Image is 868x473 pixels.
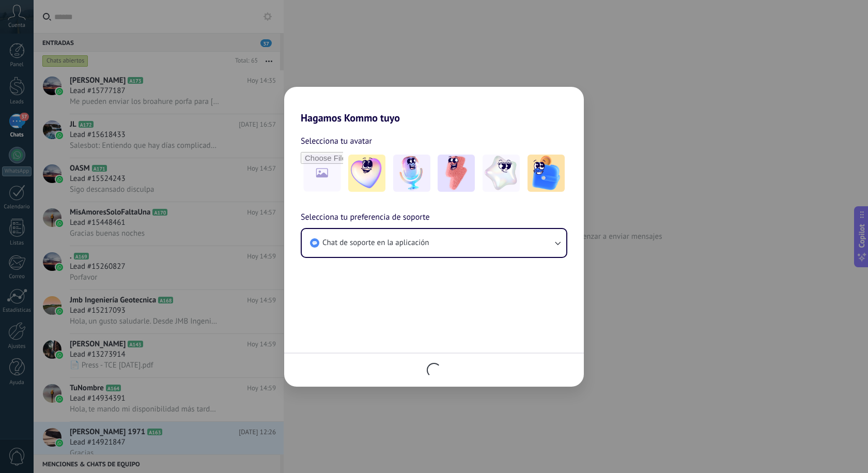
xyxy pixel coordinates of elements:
[528,155,565,192] img: -5.jpeg
[322,238,429,248] span: Chat de soporte en la aplicación
[301,134,372,148] span: Selecciona tu avatar
[483,155,520,192] img: -4.jpeg
[438,155,475,192] img: -3.jpeg
[302,229,566,257] button: Chat de soporte en la aplicación
[301,211,430,224] span: Selecciona tu preferencia de soporte
[393,155,430,192] img: -2.jpeg
[348,155,385,192] img: -1.jpeg
[284,87,584,124] h2: Hagamos Kommo tuyo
